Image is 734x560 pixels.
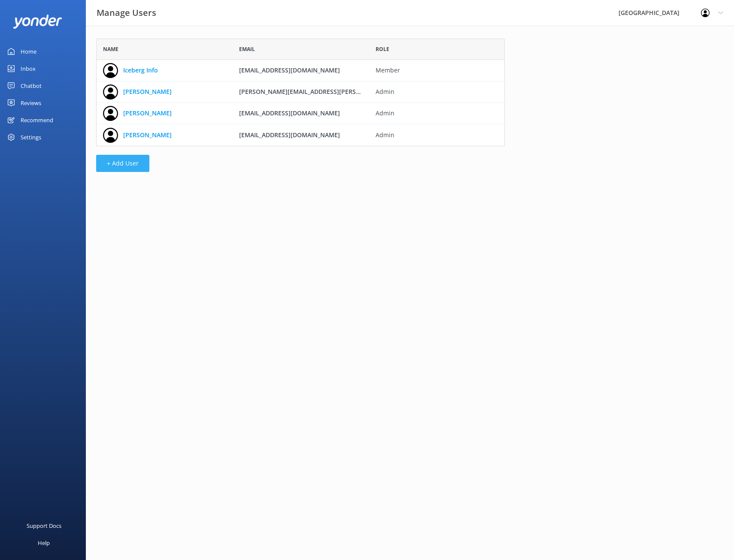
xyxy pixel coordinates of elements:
[27,517,61,534] div: Support Docs
[21,129,41,146] div: Settings
[376,130,499,140] span: Admin
[21,77,42,94] div: Chatbot
[13,15,62,29] img: yonder-white-logo.png
[376,108,499,118] span: Admin
[96,60,505,146] div: grid
[239,87,437,96] span: [PERSON_NAME][EMAIL_ADDRESS][PERSON_NAME][DOMAIN_NAME]
[21,111,53,129] div: Recommend
[103,45,118,53] span: Name
[239,109,340,117] span: [EMAIL_ADDRESS][DOMAIN_NAME]
[239,45,255,53] span: Email
[376,66,499,75] span: Member
[376,45,389,53] span: Role
[21,60,36,77] div: Inbox
[38,534,50,551] div: Help
[376,87,499,96] span: Admin
[123,87,172,96] a: [PERSON_NAME]
[123,130,172,140] a: [PERSON_NAME]
[97,6,156,20] h3: Manage Users
[239,66,340,74] span: [EMAIL_ADDRESS][DOMAIN_NAME]
[123,108,172,118] a: [PERSON_NAME]
[96,155,149,172] button: + Add User
[21,94,41,111] div: Reviews
[239,131,340,139] span: [EMAIL_ADDRESS][DOMAIN_NAME]
[123,66,158,75] a: Iceberg Info
[21,43,36,60] div: Home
